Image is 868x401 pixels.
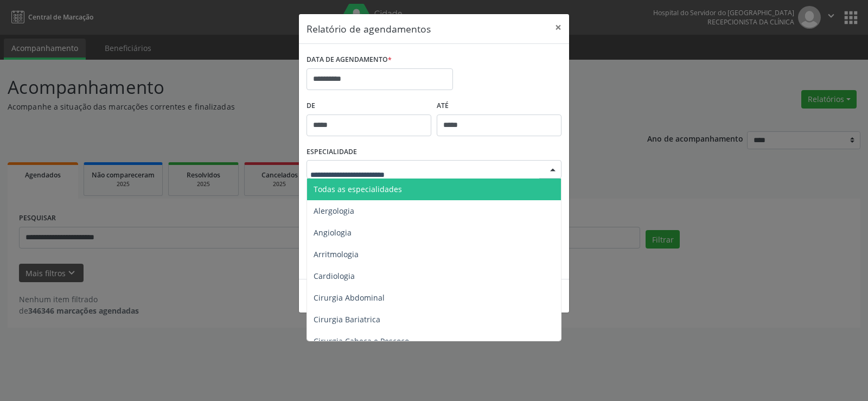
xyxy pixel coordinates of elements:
label: ESPECIALIDADE [307,144,357,161]
label: ATÉ [437,98,561,114]
span: Cardiologia [314,271,355,281]
span: Cirurgia Bariatrica [314,314,380,324]
span: Cirurgia Abdominal [314,292,385,303]
span: Alergologia [314,206,354,216]
button: Close [547,14,569,41]
span: Angiologia [314,227,352,238]
label: DATA DE AGENDAMENTO [307,52,392,68]
label: De [307,98,431,114]
h5: Relatório de agendamentos [307,22,431,36]
span: Cirurgia Cabeça e Pescoço [314,336,409,346]
span: Arritmologia [314,249,359,259]
span: Todas as especialidades [314,184,402,194]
